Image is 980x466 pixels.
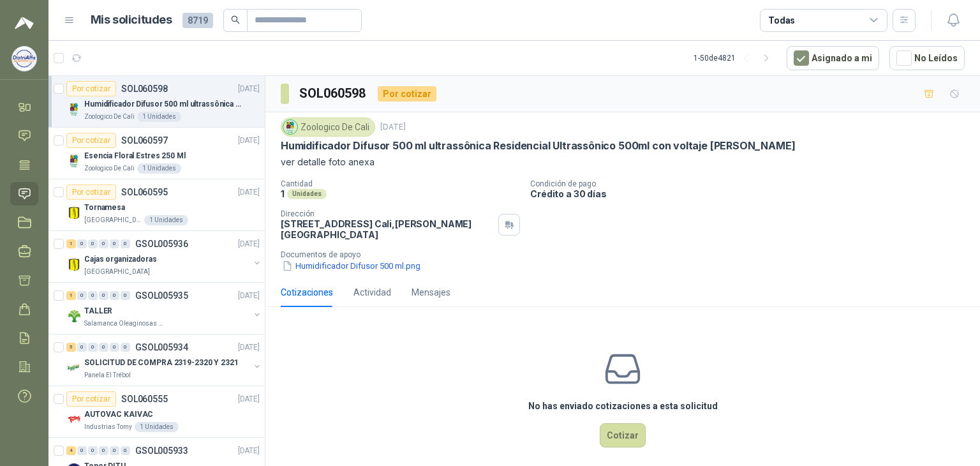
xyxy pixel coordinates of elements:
div: Por cotizar [66,133,116,148]
p: [GEOGRAPHIC_DATA] [84,215,142,225]
a: Por cotizarSOL060595[DATE] Company LogoTornamesa[GEOGRAPHIC_DATA]1 Unidades [48,179,265,231]
p: SOLICITUD DE COMPRA 2319-2320 Y 2321 [84,357,239,369]
div: 0 [110,343,119,352]
p: [DATE] [238,393,260,405]
div: 0 [99,239,108,248]
p: [DATE] [238,238,260,250]
a: 1 0 0 0 0 0 GSOL005936[DATE] Company LogoCajas organizadoras[GEOGRAPHIC_DATA] [66,236,262,277]
div: 0 [77,446,87,455]
div: Zoologico De Cali [281,117,375,137]
div: 0 [110,239,119,248]
img: Company Logo [283,120,297,134]
p: SOL060597 [121,136,168,145]
p: Dirección [281,209,493,218]
p: SOL060555 [121,395,168,403]
p: [DATE] [238,290,260,302]
div: 0 [110,291,119,300]
img: Company Logo [12,47,36,71]
a: Por cotizarSOL060597[DATE] Company LogoEsencia Floral Estres 250 MlZoologico De Cali1 Unidades [48,128,265,179]
p: [DATE] [238,83,260,95]
div: 5 [66,343,76,352]
p: SOL060595 [121,188,168,197]
p: [STREET_ADDRESS] Cali , [PERSON_NAME][GEOGRAPHIC_DATA] [281,218,493,240]
p: SOL060598 [121,84,168,93]
p: Crédito a 30 días [530,188,975,199]
a: Por cotizarSOL060555[DATE] Company LogoAUTOVAC KAIVACIndustrias Tomy1 Unidades [48,386,265,438]
img: Company Logo [66,101,82,117]
p: Cantidad [281,179,520,188]
p: [DATE] [238,135,260,147]
div: 0 [77,239,87,248]
div: 0 [121,446,130,455]
h3: SOL060598 [299,84,367,103]
span: search [231,15,240,24]
p: TALLER [84,305,112,317]
div: 0 [88,343,98,352]
div: 0 [88,291,98,300]
div: 0 [110,446,119,455]
img: Company Logo [66,308,82,324]
div: 0 [88,446,98,455]
button: Cotizar [600,423,646,447]
div: 0 [121,291,130,300]
p: Condición de pago [530,179,975,188]
a: 5 0 0 0 0 0 GSOL005934[DATE] Company LogoSOLICITUD DE COMPRA 2319-2320 Y 2321Panela El Trébol [66,340,262,380]
div: 1 [66,291,76,300]
div: 0 [121,239,130,248]
p: ver detalle foto anexa [281,155,965,169]
img: Company Logo [66,360,82,375]
img: Logo peakr [15,15,34,31]
div: 0 [99,343,108,352]
h3: No has enviado cotizaciones a esta solicitud [528,399,718,413]
div: 0 [88,239,98,248]
div: 1 Unidades [137,112,181,122]
div: 0 [77,343,87,352]
p: Tornamesa [84,202,125,214]
p: GSOL005933 [135,446,188,455]
p: AUTOVAC KAIVAC [84,409,153,421]
div: Todas [768,13,795,27]
a: Por cotizarSOL060598[DATE] Company LogoHumidificador Difusor 500 ml ultrassônica Residencial Ultr... [48,76,265,128]
div: 1 Unidades [137,163,181,174]
h1: Mis solicitudes [91,11,172,29]
div: Cotizaciones [281,285,333,299]
p: Zoologico De Cali [84,112,135,122]
button: No Leídos [889,46,965,70]
div: 1 - 50 de 4821 [694,48,776,68]
p: [DATE] [238,342,260,354]
div: Por cotizar [378,86,436,101]
div: 1 Unidades [135,422,179,432]
p: Industrias Tomy [84,422,132,432]
p: GSOL005934 [135,343,188,352]
p: GSOL005936 [135,239,188,248]
button: Asignado a mi [787,46,879,70]
img: Company Logo [66,205,82,220]
div: 0 [99,291,108,300]
p: Esencia Floral Estres 250 Ml [84,150,186,162]
a: 1 0 0 0 0 0 GSOL005935[DATE] Company LogoTALLERSalamanca Oleaginosas SAS [66,288,262,329]
p: Humidificador Difusor 500 ml ultrassônica Residencial Ultrassônico 500ml con voltaje [PERSON_NAME] [281,139,795,153]
div: Unidades [287,189,327,199]
p: 1 [281,188,285,199]
div: Mensajes [412,285,450,299]
div: 1 Unidades [144,215,188,225]
div: 0 [121,343,130,352]
div: Actividad [353,285,391,299]
div: 1 [66,239,76,248]
img: Company Logo [66,153,82,169]
div: 4 [66,446,76,455]
div: 0 [99,446,108,455]
div: Por cotizar [66,184,116,200]
div: 0 [77,291,87,300]
div: Por cotizar [66,81,116,96]
p: Panela El Trébol [84,370,131,380]
p: Salamanca Oleaginosas SAS [84,319,165,329]
img: Company Logo [66,257,82,272]
img: Company Logo [66,412,82,427]
p: [GEOGRAPHIC_DATA] [84,267,150,277]
p: Zoologico De Cali [84,163,135,174]
p: [DATE] [380,121,406,133]
div: Por cotizar [66,391,116,407]
p: [DATE] [238,445,260,457]
p: [DATE] [238,186,260,199]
